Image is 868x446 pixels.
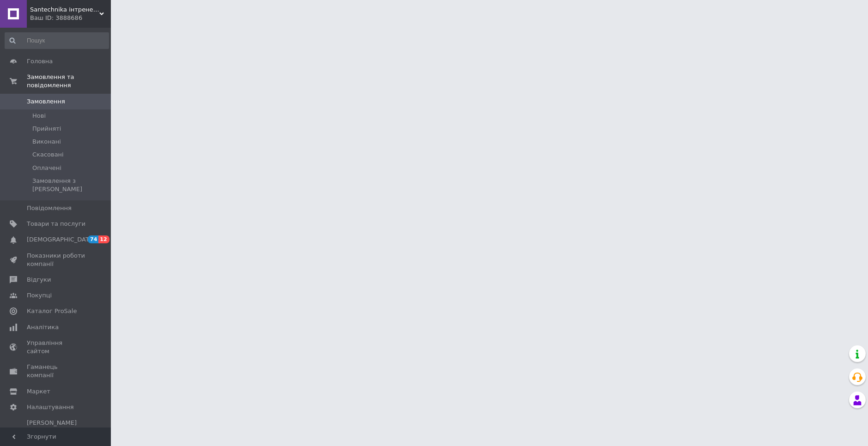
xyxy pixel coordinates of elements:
span: Маркет [27,387,50,396]
span: 12 [98,235,109,243]
span: Santechnika інтренет-магазин сантехнiки [30,6,99,14]
span: Налаштування [27,403,74,411]
span: Замовлення та повідомлення [27,73,111,90]
span: Каталог ProSale [27,307,77,315]
span: Головна [27,57,53,66]
span: Замовлення [27,97,65,106]
span: Аналітика [27,323,59,331]
span: Виконані [32,138,61,146]
span: [DEMOGRAPHIC_DATA] [27,235,95,244]
span: Замовлення з [PERSON_NAME] [32,177,108,193]
span: Показники роботи компанії [27,252,85,268]
span: Гаманець компанії [27,363,85,380]
span: 74 [88,235,98,243]
span: Прийняті [32,125,61,133]
span: Управління сайтом [27,339,85,356]
span: Покупці [27,291,52,300]
span: [PERSON_NAME] та рахунки [27,419,85,444]
span: Повідомлення [27,204,72,212]
span: Товари та послуги [27,220,85,228]
div: Ваш ID: 3888686 [30,14,111,22]
span: Оплачені [32,164,61,172]
span: Нові [32,112,46,120]
span: Відгуки [27,276,51,284]
input: Пошук [5,32,109,49]
span: Скасовані [32,151,64,159]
